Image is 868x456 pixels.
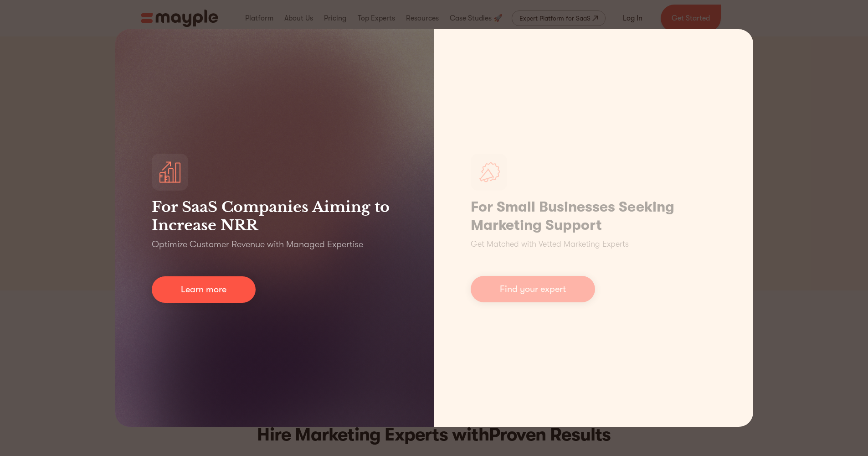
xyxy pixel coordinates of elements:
h3: For SaaS Companies Aiming to Increase NRR [152,198,398,234]
p: Get Matched with Vetted Marketing Experts [471,238,629,250]
a: Learn more [152,276,256,303]
a: Find your expert [471,276,595,302]
h1: For Small Businesses Seeking Marketing Support [471,198,717,234]
p: Optimize Customer Revenue with Managed Expertise [152,238,363,251]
